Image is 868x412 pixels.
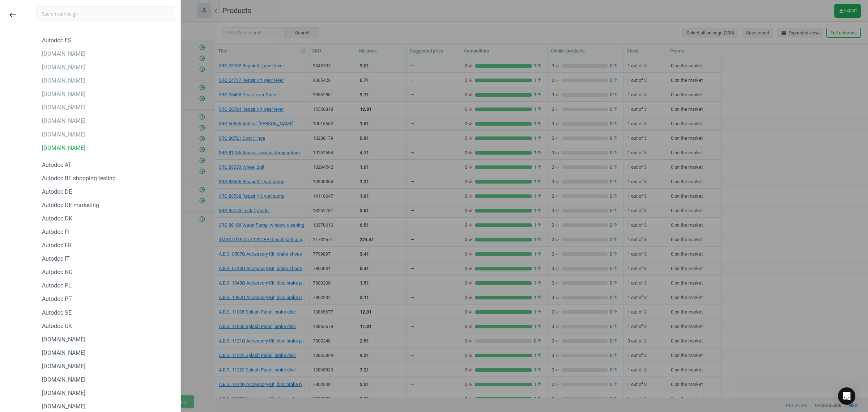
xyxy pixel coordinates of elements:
div: [DOMAIN_NAME] [42,90,85,98]
div: Autodoc DE marketing [42,201,99,209]
div: [DOMAIN_NAME] [42,131,85,139]
div: Autodoc PL [42,282,72,290]
div: [DOMAIN_NAME] [42,389,85,397]
div: [DOMAIN_NAME] [42,50,85,58]
div: [DOMAIN_NAME] [42,362,85,370]
div: Autodoc SE [42,309,72,317]
div: Autodoc AT [42,161,72,169]
div: Autodoc FR [42,241,72,249]
div: Autodoc DK [42,215,72,223]
div: [DOMAIN_NAME] [42,144,85,152]
div: Autodoc PT [42,295,72,303]
div: Autodoc ES [42,37,72,45]
div: [DOMAIN_NAME] [42,349,85,357]
div: Autodoc UK [42,322,72,330]
div: [DOMAIN_NAME] [42,104,85,112]
div: Autodoc BE shopping testing [42,175,116,182]
div: [DOMAIN_NAME] [42,376,85,384]
div: Autodoc NO [42,268,73,276]
i: keyboard_backspace [8,10,17,19]
div: Open Intercom Messenger [838,387,855,405]
div: [DOMAIN_NAME] [42,403,85,411]
button: keyboard_backspace [4,7,21,24]
div: [DOMAIN_NAME] [42,63,85,71]
div: Autodoc FI [42,228,69,236]
div: [DOMAIN_NAME] [42,77,85,85]
div: [DOMAIN_NAME] [42,336,85,344]
div: Autodoc DE [42,188,72,196]
input: Search campaign [37,7,175,21]
div: [DOMAIN_NAME] [42,117,85,125]
div: Autodoc IT [42,255,70,263]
